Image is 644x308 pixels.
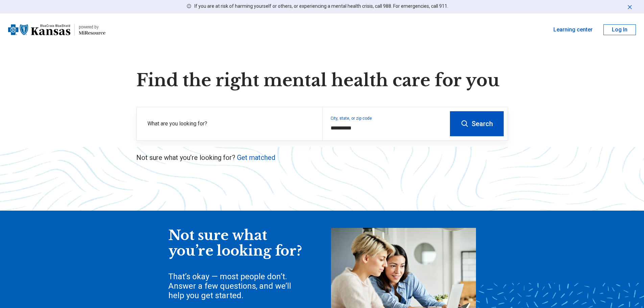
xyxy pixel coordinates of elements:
button: Search [450,111,504,136]
div: powered by [79,24,105,30]
a: Learning center [553,26,593,34]
img: Blue Cross Blue Shield Kansas [8,22,70,38]
div: Not sure what you’re looking for? [168,228,304,259]
h1: Find the right mental health care for you [136,70,508,91]
div: That’s okay — most people don’t. Answer a few questions, and we’ll help you get started. [168,272,304,300]
p: Not sure what you’re looking for? [136,153,508,162]
a: Get matched [237,153,275,162]
button: Log In [603,24,636,35]
button: Dismiss [626,3,633,11]
label: What are you looking for? [147,120,314,128]
p: If you are at risk of harming yourself or others, or experiencing a mental health crisis, call 98... [194,3,448,10]
a: Blue Cross Blue Shield Kansaspowered by [8,22,105,38]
